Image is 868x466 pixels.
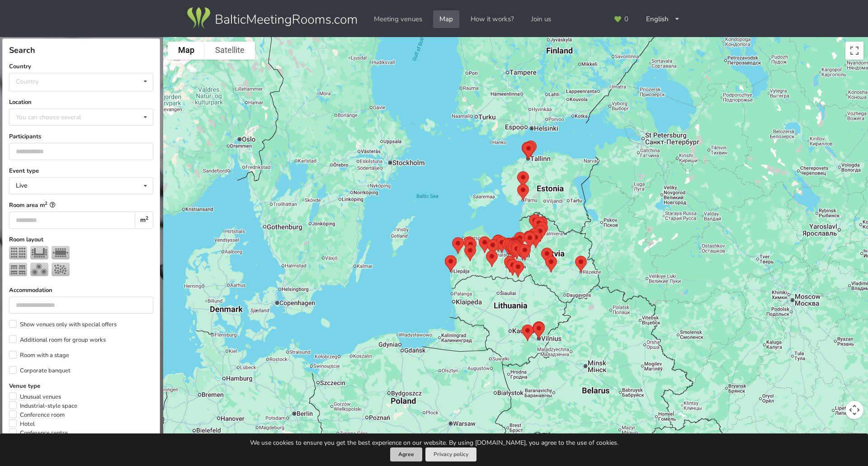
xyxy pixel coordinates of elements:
[30,263,48,276] img: Banquet
[845,401,863,419] button: Map camera controls
[168,42,205,60] button: Show street map
[14,112,101,122] div: You can choose several
[464,10,520,28] a: How it works?
[52,263,70,276] img: Reception
[9,351,69,360] label: Room with a stage
[9,401,77,410] label: Industrial-style space
[640,10,687,28] div: English
[525,10,557,28] a: Join us
[16,183,27,189] div: Live
[9,366,71,375] label: Corporate banquet
[624,16,628,23] span: 0
[9,62,154,71] label: Country
[368,10,429,28] a: Meeting venues
[52,246,70,259] img: Boardroom
[9,320,117,329] label: Show venues only with special offers
[845,42,863,60] button: Toggle fullscreen view
[9,410,65,419] label: Conference room
[9,235,154,244] label: Room layout
[16,78,38,85] div: Country
[9,263,27,276] img: Classroom
[9,419,35,428] label: Hotel
[9,335,106,344] label: Additional room for group works
[9,246,27,259] img: Theater
[9,428,68,438] label: Conference centre
[146,215,148,221] sup: 2
[185,5,359,31] img: Baltic Meeting Rooms
[9,201,154,210] label: Room area m
[390,447,422,461] button: Agree
[205,42,255,60] button: Show satellite imagery
[9,132,154,141] label: Participants
[9,381,154,391] label: Venue type
[45,200,47,206] sup: 2
[9,286,154,295] label: Accommodation
[30,246,48,259] img: U-shape
[135,212,153,229] div: m
[9,98,154,107] label: Location
[9,166,154,175] label: Event type
[433,10,459,28] a: Map
[9,392,61,401] label: Unusual venues
[425,447,476,461] a: Privacy policy
[9,45,35,56] span: Search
